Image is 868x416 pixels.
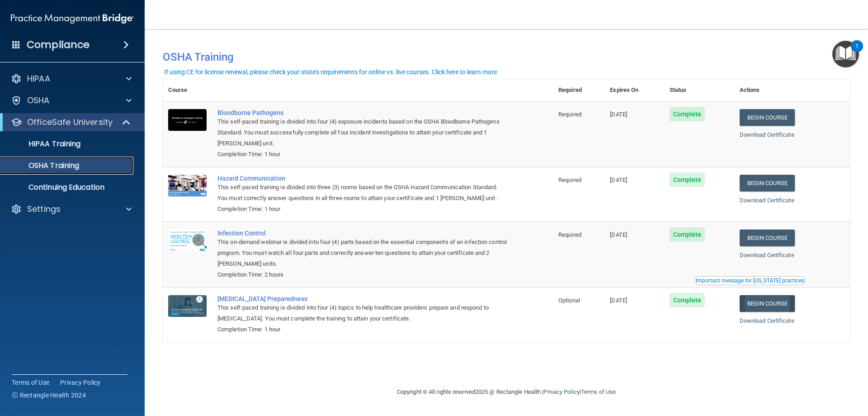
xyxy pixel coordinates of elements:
[740,317,794,324] a: Download Certificate
[11,117,131,128] a: OfficeSafe University
[610,111,627,118] span: [DATE]
[60,378,101,387] a: Privacy Policy
[341,378,671,406] div: Copyright © All rights reserved 2025 @ Rectangle Health | |
[694,276,806,285] button: Read this if you are a dental practitioner in the state of CA
[558,177,581,183] span: Required
[6,139,80,148] p: HIPAA Training
[11,73,132,84] a: HIPAA
[581,388,616,395] a: Terms of Use
[610,297,627,304] span: [DATE]
[12,391,86,400] span: Ⓒ Rectangle Health 2024
[27,73,50,84] p: HIPAA
[734,79,850,101] th: Actions
[558,297,580,304] span: Optional
[696,278,804,283] div: Important message for [US_STATE] practices
[12,378,49,387] a: Terms of Use
[558,231,581,238] span: Required
[217,204,508,215] div: Completion Time: 1 hour
[217,230,508,237] a: Infection Control
[610,177,627,183] span: [DATE]
[553,79,604,101] th: Required
[27,204,61,215] p: Settings
[740,295,795,312] a: Begin Course
[855,46,859,58] div: 1
[610,231,627,238] span: [DATE]
[217,182,508,204] div: This self-paced training is divided into three (3) rooms based on the OSHA Hazard Communication S...
[27,38,90,51] h4: Compliance
[164,69,499,75] div: If using CE for license renewal, please check your state's requirements for online vs. live cours...
[217,269,508,280] div: Completion Time: 2 hours
[670,172,705,187] span: Complete
[11,204,132,215] a: Settings
[217,149,508,160] div: Completion Time: 1 hour
[163,51,850,63] h4: OSHA Training
[832,41,859,67] button: Open Resource Center, 1 new notification
[217,175,508,182] a: Hazard Communication
[670,293,705,307] span: Complete
[217,116,508,149] div: This self-paced training is divided into four (4) exposure incidents based on the OSHA Bloodborne...
[217,237,508,269] div: This on-demand webinar is divided into four (4) parts based on the essential components of an inf...
[217,324,508,335] div: Completion Time: 1 hour
[670,107,705,121] span: Complete
[6,183,129,192] p: Continuing Education
[670,227,705,242] span: Complete
[664,79,734,101] th: Status
[163,79,212,101] th: Course
[217,109,508,116] a: Bloodborne Pathogens
[740,197,794,204] a: Download Certificate
[27,117,113,128] p: OfficeSafe University
[27,95,50,106] p: OSHA
[6,161,79,170] p: OSHA Training
[163,67,500,77] button: If using CE for license renewal, please check your state's requirements for online vs. live cours...
[217,295,508,302] a: [MEDICAL_DATA] Preparedness
[740,131,794,138] a: Download Certificate
[558,111,581,118] span: Required
[543,388,579,395] a: Privacy Policy
[11,10,134,28] img: PMB logo
[11,95,132,106] a: OSHA
[217,302,508,324] div: This self-paced training is divided into four (4) topics to help healthcare providers prepare and...
[740,109,795,126] a: Begin Course
[740,175,795,191] a: Begin Course
[740,252,794,258] a: Download Certificate
[604,79,664,101] th: Expires On
[740,230,795,246] a: Begin Course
